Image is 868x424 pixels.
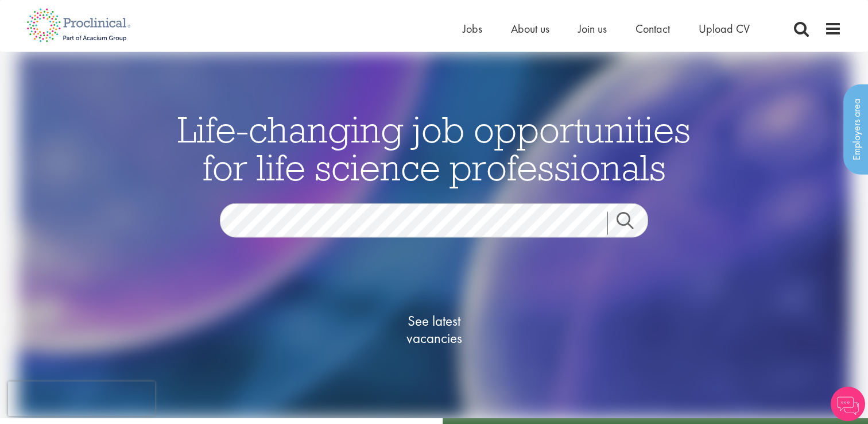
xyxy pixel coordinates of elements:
[377,312,491,346] span: See latest vacancies
[18,52,850,418] img: candidate home
[831,387,865,421] img: Chatbot
[699,21,750,36] a: Upload CV
[8,381,155,416] iframe: reCAPTCHA
[511,21,549,36] a: About us
[578,21,607,36] a: Join us
[177,106,691,190] span: Life-changing job opportunities for life science professionals
[377,266,491,392] a: See latestvacancies
[463,21,482,36] a: Jobs
[635,21,670,36] a: Contact
[607,211,657,234] a: Job search submit button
